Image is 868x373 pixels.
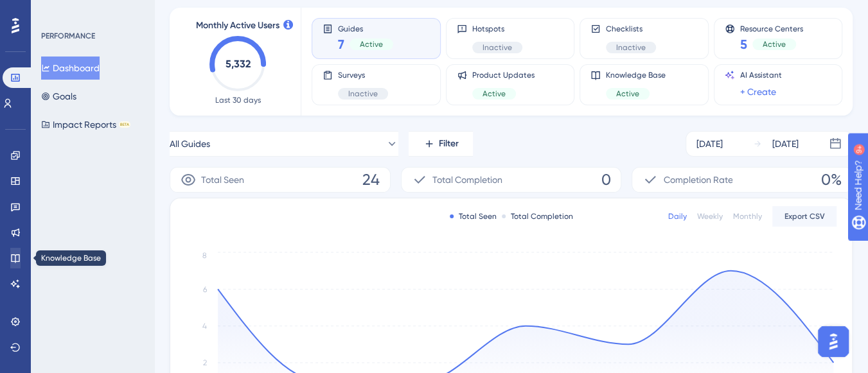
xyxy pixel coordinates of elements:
div: 9+ [87,6,95,17]
span: 5 [740,35,747,53]
button: Goals [41,85,76,108]
span: All Guides [170,136,210,152]
span: Filter [439,136,459,152]
button: Export CSV [772,206,837,227]
span: Active [360,39,383,49]
tspan: 6 [203,285,207,294]
div: [DATE] [696,136,723,152]
span: Knowledge Base [606,70,666,80]
span: Product Updates [472,70,535,80]
span: 24 [362,169,380,190]
span: Need Help? [30,3,80,19]
span: AI Assistant [740,70,782,80]
span: Checklists [606,24,656,34]
span: Inactive [616,42,646,53]
span: Resource Centers [740,24,803,33]
button: Dashboard [41,56,100,80]
div: Daily [668,211,687,221]
text: 5,332 [226,58,251,70]
span: Inactive [348,89,378,99]
div: Monthly [733,211,762,221]
span: Guides [338,24,393,33]
tspan: 8 [202,251,207,260]
div: Total Completion [502,211,573,221]
span: 0% [821,169,842,190]
div: BETA [119,121,130,128]
span: Surveys [338,70,388,80]
span: Export CSV [784,211,825,221]
span: Inactive [483,42,512,53]
div: Total Seen [450,211,497,221]
span: Total Seen [201,172,244,187]
div: Weekly [697,211,723,221]
span: Completion Rate [663,172,732,187]
a: + Create [740,84,776,100]
span: Active [483,89,506,99]
span: 7 [338,35,344,53]
button: Impact ReportsBETA [41,113,130,136]
iframe: UserGuiding AI Assistant Launcher [814,322,853,361]
span: Last 30 days [215,95,261,105]
button: All Guides [170,131,398,157]
span: Hotspots [472,24,522,34]
tspan: 2 [203,358,207,367]
tspan: 4 [202,322,207,331]
div: [DATE] [772,136,799,152]
span: Total Completion [432,172,502,187]
span: 0 [601,169,610,190]
span: Monthly Active Users [196,18,279,33]
div: PERFORMANCE [41,31,95,41]
button: Filter [409,131,473,157]
span: Active [763,39,786,49]
span: Active [616,89,639,99]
